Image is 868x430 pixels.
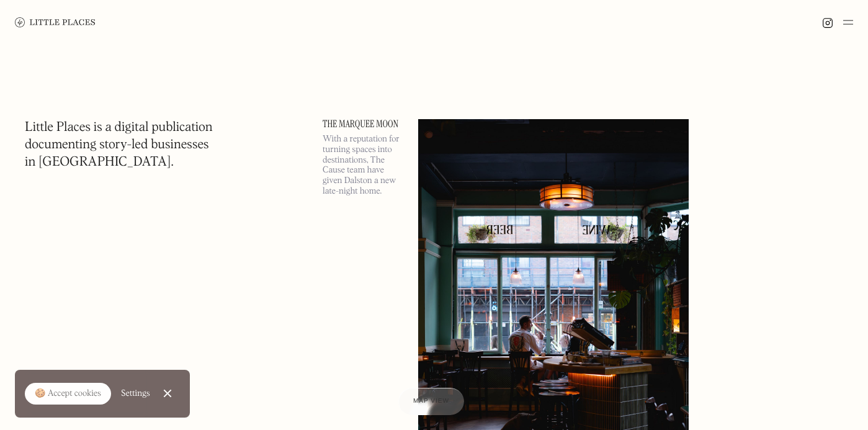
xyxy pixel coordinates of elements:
a: Settings [121,380,150,408]
span: Map view [413,398,449,405]
a: Map view [398,388,464,415]
a: 🍪 Accept cookies [25,383,111,405]
h1: Little Places is a digital publication documenting story-led businesses in [GEOGRAPHIC_DATA]. [25,119,213,171]
a: The Marquee Moon [323,119,403,129]
p: With a reputation for turning spaces into destinations, The Cause team have given Dalston a new l... [323,134,403,197]
div: 🍪 Accept cookies [35,388,101,400]
div: Settings [121,389,150,398]
a: Close Cookie Popup [155,381,180,406]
